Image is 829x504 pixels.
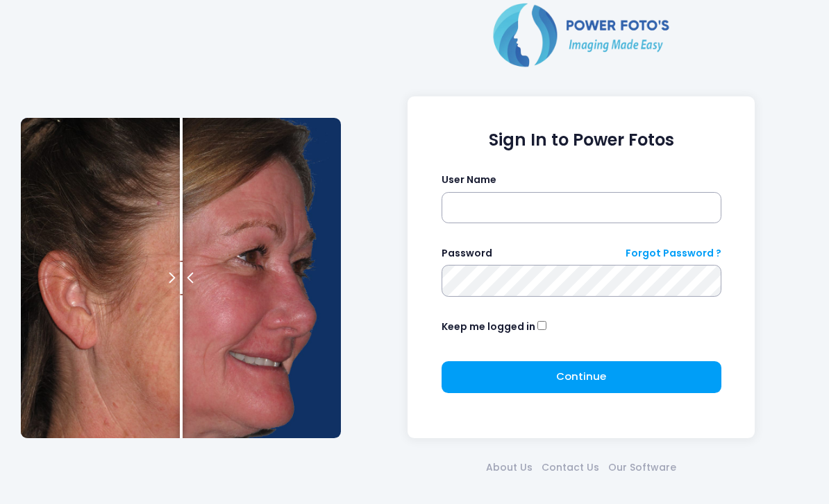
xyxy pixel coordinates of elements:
[442,320,535,334] label: Keep me logged in
[482,460,537,475] a: About Us
[626,246,721,261] a: Forgot Password ?
[537,460,604,475] a: Contact Us
[442,361,721,393] button: Continue
[604,460,681,475] a: Our Software
[442,246,492,261] label: Password
[442,173,496,187] label: User Name
[442,130,721,150] h1: Sign In to Power Fotos
[556,369,606,383] span: Continue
